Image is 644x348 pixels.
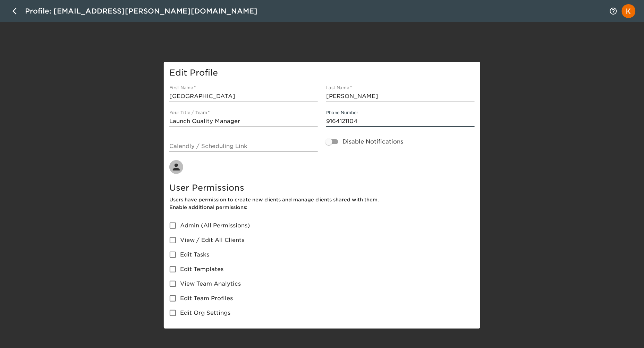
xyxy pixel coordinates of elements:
span: Edit Tasks [180,251,209,259]
h5: User Permissions [169,182,475,193]
label: Phone Number [326,111,358,115]
label: First Name [169,86,196,90]
span: Edit Org Settings [180,309,230,317]
span: Disable Notifications [342,138,403,146]
span: View Team Analytics [180,280,241,288]
img: Profile [622,4,636,18]
span: Users have permission to create new clients and manage clients shared with them. Enable additiona... [169,197,379,210]
span: Edit Team Profiles [180,294,233,303]
span: Admin (All Permissions) [180,221,250,230]
span: View / Edit All Clients [180,236,244,244]
button: Change Profile Picture [165,156,187,178]
div: Profile: [EMAIL_ADDRESS][PERSON_NAME][DOMAIN_NAME] [25,6,257,17]
button: notifications [605,3,622,19]
span: Edit Templates [180,265,223,273]
h5: Edit Profile [169,67,475,78]
label: Your Title / Team [169,111,210,115]
label: Last Name [326,86,352,90]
